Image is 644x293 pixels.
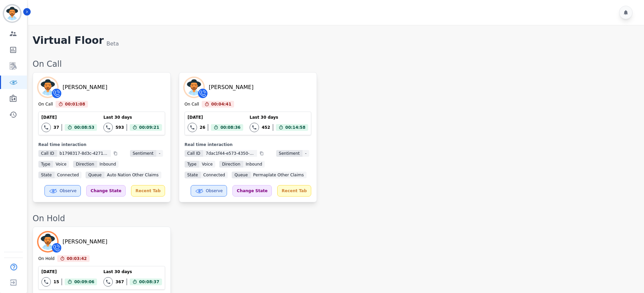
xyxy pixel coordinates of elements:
[73,161,97,168] span: Direction
[185,78,203,97] img: Avatar
[53,161,69,168] span: voice
[86,185,126,197] div: Change State
[60,188,76,194] span: Observe
[243,161,265,168] span: inbound
[33,59,637,69] div: On Call
[57,150,111,157] span: b1798317-8d3c-4271-91ae-4d63ef04643f
[33,34,104,48] h1: Virtual Floor
[232,172,250,178] span: Queue
[38,78,57,97] img: Avatar
[97,161,119,168] span: inbound
[185,142,311,147] div: Real time interaction
[106,40,119,48] div: Beta
[139,279,159,285] span: 00:08:37
[277,185,311,197] div: Recent Tab
[219,161,243,168] span: Direction
[41,115,97,120] div: [DATE]
[209,83,254,91] div: [PERSON_NAME]
[54,125,59,130] div: 37
[63,83,107,91] div: [PERSON_NAME]
[33,213,637,224] div: On Hold
[63,238,107,246] div: [PERSON_NAME]
[38,142,165,147] div: Real time interaction
[44,185,81,197] button: Observe
[38,161,53,168] span: Type
[38,256,55,262] div: On Hold
[251,172,307,178] span: Permaplate Other Claims
[285,124,305,131] span: 00:14:58
[130,150,156,157] span: Sentiment
[262,125,270,130] div: 452
[211,101,231,108] span: 00:04:41
[38,232,57,251] img: Avatar
[131,185,165,197] div: Recent Tab
[201,172,228,178] span: connected
[38,172,55,178] span: State
[55,172,82,178] span: connected
[139,124,159,131] span: 00:09:21
[116,279,124,285] div: 367
[185,101,199,108] div: On Call
[191,185,227,197] button: Observe
[220,124,240,131] span: 00:08:36
[250,115,308,120] div: Last 30 days
[4,5,20,22] img: Bordered avatar
[41,269,97,274] div: [DATE]
[103,269,162,274] div: Last 30 days
[276,150,302,157] span: Sentiment
[38,150,57,157] span: Call ID
[86,172,104,178] span: Queue
[38,101,53,108] div: On Call
[185,161,199,168] span: Type
[302,150,309,157] span: -
[116,125,124,130] div: 593
[103,115,162,120] div: Last 30 days
[232,185,272,197] div: Change State
[67,255,87,262] span: 00:03:42
[54,279,59,285] div: 15
[156,150,163,157] span: -
[74,279,94,285] span: 00:09:06
[104,172,161,178] span: Auto Nation Other Claims
[74,124,94,131] span: 00:08:53
[199,161,215,168] span: voice
[200,125,205,130] div: 26
[185,150,203,157] span: Call ID
[188,115,243,120] div: [DATE]
[65,101,85,108] span: 00:01:08
[185,172,201,178] span: State
[206,188,223,194] span: Observe
[203,150,257,157] span: 7dac1f44-e573-4350-8c94-f80268e298b6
